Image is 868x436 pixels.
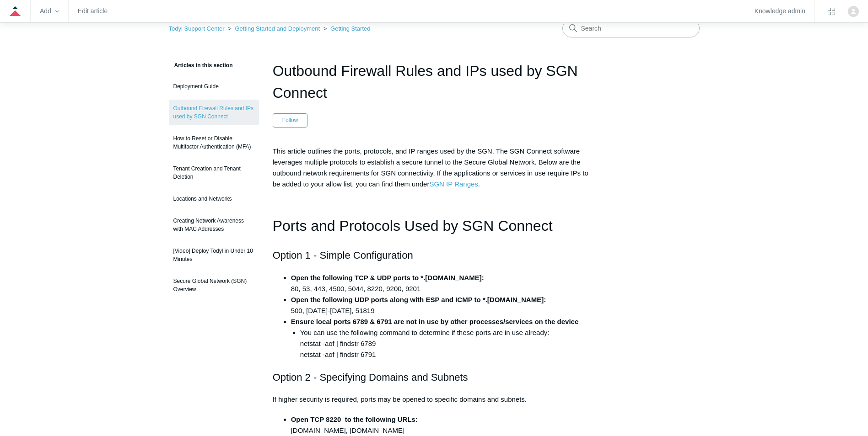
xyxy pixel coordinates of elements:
[273,113,308,127] button: Follow Article
[322,25,371,32] li: Getting Started
[330,25,370,32] a: Getting Started
[169,25,226,32] li: Todyl Support Center
[169,130,259,155] a: How to Reset or Disable Multifactor Authentication (MFA)
[273,247,596,263] h2: Option 1 - Simple Configuration
[291,415,418,423] strong: Open TCP 8220 to the following URLs:
[169,78,259,95] a: Deployment Guide
[235,25,320,32] a: Getting Started and Deployment
[273,369,596,385] h2: Option 2 - Specifying Domains and Subnets
[40,9,59,14] zd-hc-trigger: Add
[429,180,478,188] a: SGN IP Ranges
[273,147,588,188] span: This article outlines the ports, protocols, and IP ranges used by the SGN. The SGN Connect softwa...
[169,160,259,186] a: Tenant Creation and Tenant Deletion
[291,414,596,436] li: [DOMAIN_NAME], [DOMAIN_NAME]
[273,214,596,238] h1: Ports and Protocols Used by SGN Connect
[273,394,596,405] p: If higher security is required, ports may be opened to specific domains and subnets.
[291,274,484,282] strong: Open the following TCP & UDP ports to *.[DOMAIN_NAME]:
[848,6,859,17] zd-hc-trigger: Click your profile icon to open the profile menu
[169,242,259,268] a: [Video] Deploy Todyl in Under 10 Minutes
[169,62,233,69] span: Articles in this section
[291,296,546,303] strong: Open the following UDP ports along with ESP and ICMP to *.[DOMAIN_NAME]:
[226,25,322,32] li: Getting Started and Deployment
[169,212,259,238] a: Creating Network Awareness with MAC Addresses
[273,60,596,104] h1: Outbound Firewall Rules and IPs used by SGN Connect
[755,9,805,14] a: Knowledge admin
[169,272,259,298] a: Secure Global Network (SGN) Overview
[291,294,596,316] li: 500, [DATE]-[DATE], 51819
[291,318,579,325] strong: Ensure local ports 6789 & 6791 are not in use by other processes/services on the device
[300,327,596,360] li: You can use the following command to determine if these ports are in use already: netstat -aof | ...
[169,190,259,207] a: Locations and Networks
[848,6,859,17] img: user avatar
[291,272,596,294] li: 80, 53, 443, 4500, 5044, 8220, 9200, 9201
[169,25,225,32] a: Todyl Support Center
[169,100,259,125] a: Outbound Firewall Rules and IPs used by SGN Connect
[78,9,108,14] a: Edit article
[562,19,700,37] input: Search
